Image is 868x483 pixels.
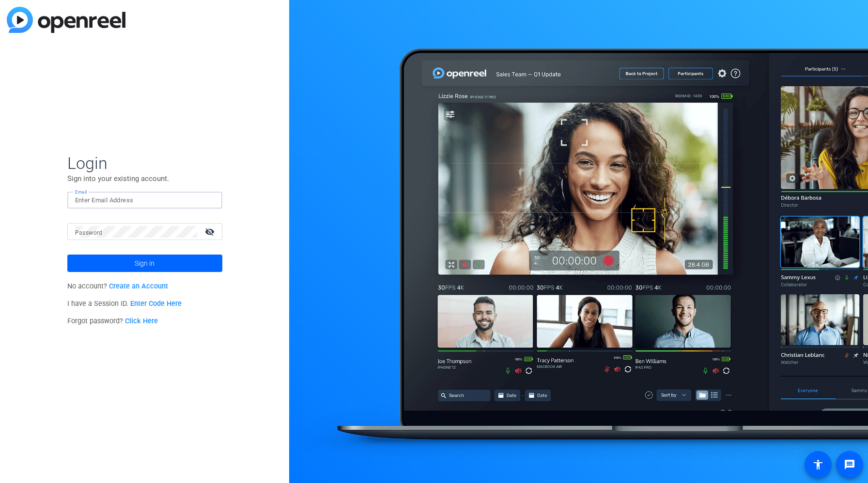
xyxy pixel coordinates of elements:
button: Sign in [67,255,222,272]
input: Enter Email Address [75,195,215,206]
mat-label: Email [75,189,87,195]
mat-label: Password [75,229,103,236]
span: No account? [67,282,169,290]
span: Forgot password? [67,317,158,325]
mat-icon: accessibility [812,459,824,470]
span: Login [67,153,222,173]
a: Create an Account [109,282,168,290]
img: blue-gradient.svg [7,7,125,33]
p: Sign into your existing account. [67,173,222,184]
mat-icon: message [844,459,855,470]
a: Enter Code Here [130,300,182,308]
mat-icon: visibility_off [199,225,222,239]
a: Click Here [125,317,158,325]
span: Sign in [135,251,155,275]
span: I have a Session ID. [67,300,182,308]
